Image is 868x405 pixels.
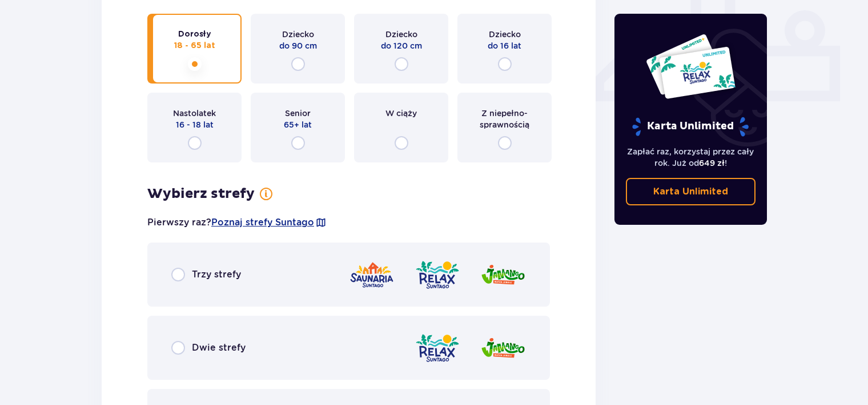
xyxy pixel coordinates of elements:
span: 65+ lat [284,119,312,130]
img: Relax [415,259,460,291]
span: Nastolatek [173,108,216,119]
p: Karta Unlimited [631,117,750,137]
span: 649 zł [699,158,725,168]
span: do 120 cm [381,40,422,51]
span: Senior [285,108,311,119]
span: W ciąży [385,108,417,119]
p: Pierwszy raz? [147,216,327,229]
img: Saunaria [349,259,395,291]
a: Poznaj strefy Suntago [211,216,314,229]
span: 16 - 18 lat [176,119,214,130]
span: Dorosły [178,29,211,40]
span: Dziecko [489,29,521,40]
h3: Wybierz strefy [147,185,255,202]
p: Karta Unlimited [653,185,728,198]
img: Dwie karty całoroczne do Suntago z napisem 'UNLIMITED RELAX', na białym tle z tropikalnymi liśćmi... [645,33,736,100]
span: Trzy strefy [192,268,241,281]
p: Zapłać raz, korzystaj przez cały rok. Już od ! [626,146,756,169]
span: Dziecko [385,29,417,40]
img: Relax [415,332,460,364]
span: Dziecko [282,29,314,40]
a: Karta Unlimited [626,178,756,205]
img: Jamango [480,332,526,364]
span: 18 - 65 lat [174,40,215,51]
span: Z niepełno­sprawnością [468,108,541,130]
span: do 90 cm [279,40,317,51]
span: do 16 lat [488,40,521,51]
img: Jamango [480,259,526,291]
span: Dwie strefy [192,342,246,354]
